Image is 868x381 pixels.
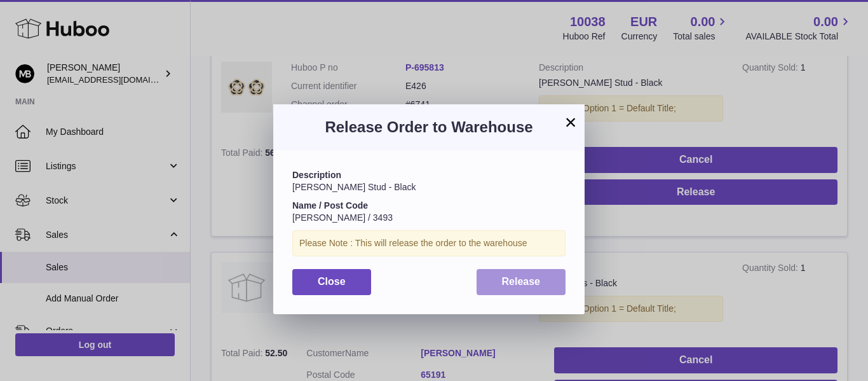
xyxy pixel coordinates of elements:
[292,200,368,211] strong: Name / Post Code
[292,269,371,295] button: Close
[292,170,341,180] strong: Description
[502,276,541,287] span: Release
[292,117,566,137] h3: Release Order to Warehouse
[292,212,393,223] span: [PERSON_NAME] / 3493
[292,182,416,192] span: [PERSON_NAME] Stud - Black
[563,114,578,130] button: ×
[292,230,566,256] div: Please Note : This will release the order to the warehouse
[477,269,566,295] button: Release
[318,276,346,287] span: Close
